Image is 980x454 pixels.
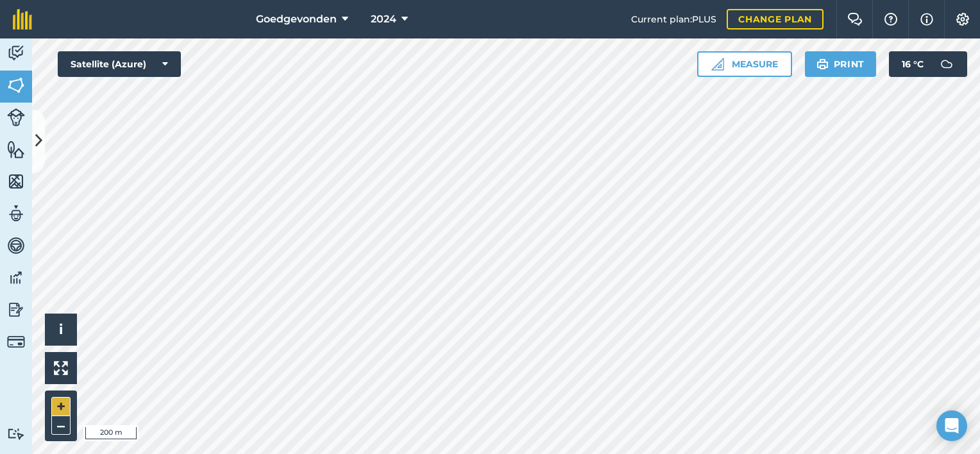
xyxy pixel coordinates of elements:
span: Goedgevonden [256,12,337,27]
img: svg+xml;base64,PHN2ZyB4bWxucz0iaHR0cDovL3d3dy53My5vcmcvMjAwMC9zdmciIHdpZHRoPSI1NiIgaGVpZ2h0PSI2MC... [7,172,25,191]
img: Two speech bubbles overlapping with the left bubble in the forefront [847,13,863,26]
img: Ruler icon [711,58,724,71]
img: svg+xml;base64,PD94bWwgdmVyc2lvbj0iMS4wIiBlbmNvZGluZz0idXRmLTgiPz4KPCEtLSBHZW5lcmF0b3I6IEFkb2JlIE... [7,108,25,126]
button: Satellite (Azure) [58,51,181,77]
img: svg+xml;base64,PD94bWwgdmVyc2lvbj0iMS4wIiBlbmNvZGluZz0idXRmLTgiPz4KPCEtLSBHZW5lcmF0b3I6IEFkb2JlIE... [934,51,959,77]
button: i [45,314,77,346]
img: svg+xml;base64,PD94bWwgdmVyc2lvbj0iMS4wIiBlbmNvZGluZz0idXRmLTgiPz4KPCEtLSBHZW5lcmF0b3I6IEFkb2JlIE... [7,428,25,440]
span: 16 ° C [902,51,924,77]
a: Change plan [727,9,824,29]
img: svg+xml;base64,PD94bWwgdmVyc2lvbj0iMS4wIiBlbmNvZGluZz0idXRmLTgiPz4KPCEtLSBHZW5lcmF0b3I6IEFkb2JlIE... [7,236,25,255]
span: i [59,321,63,337]
button: + [51,397,71,416]
img: svg+xml;base64,PHN2ZyB4bWxucz0iaHR0cDovL3d3dy53My5vcmcvMjAwMC9zdmciIHdpZHRoPSI1NiIgaGVpZ2h0PSI2MC... [7,76,25,95]
span: 2024 [371,12,396,27]
button: – [51,416,71,435]
img: fieldmargin Logo [13,9,32,29]
img: A question mark icon [883,13,899,26]
img: Four arrows, one pointing top left, one top right, one bottom right and the last bottom left [54,361,68,375]
img: svg+xml;base64,PHN2ZyB4bWxucz0iaHR0cDovL3d3dy53My5vcmcvMjAwMC9zdmciIHdpZHRoPSIxNyIgaGVpZ2h0PSIxNy... [920,12,933,27]
img: svg+xml;base64,PD94bWwgdmVyc2lvbj0iMS4wIiBlbmNvZGluZz0idXRmLTgiPz4KPCEtLSBHZW5lcmF0b3I6IEFkb2JlIE... [7,300,25,319]
span: Current plan : PLUS [631,12,716,26]
button: Print [805,51,877,77]
button: Measure [697,51,792,77]
img: svg+xml;base64,PHN2ZyB4bWxucz0iaHR0cDovL3d3dy53My5vcmcvMjAwMC9zdmciIHdpZHRoPSI1NiIgaGVpZ2h0PSI2MC... [7,140,25,159]
img: svg+xml;base64,PD94bWwgdmVyc2lvbj0iMS4wIiBlbmNvZGluZz0idXRmLTgiPz4KPCEtLSBHZW5lcmF0b3I6IEFkb2JlIE... [7,204,25,223]
img: svg+xml;base64,PD94bWwgdmVyc2lvbj0iMS4wIiBlbmNvZGluZz0idXRmLTgiPz4KPCEtLSBHZW5lcmF0b3I6IEFkb2JlIE... [7,333,25,351]
img: A cog icon [955,13,970,26]
img: svg+xml;base64,PD94bWwgdmVyc2lvbj0iMS4wIiBlbmNvZGluZz0idXRmLTgiPz4KPCEtLSBHZW5lcmF0b3I6IEFkb2JlIE... [7,44,25,63]
img: svg+xml;base64,PD94bWwgdmVyc2lvbj0iMS4wIiBlbmNvZGluZz0idXRmLTgiPz4KPCEtLSBHZW5lcmF0b3I6IEFkb2JlIE... [7,268,25,287]
img: svg+xml;base64,PHN2ZyB4bWxucz0iaHR0cDovL3d3dy53My5vcmcvMjAwMC9zdmciIHdpZHRoPSIxOSIgaGVpZ2h0PSIyNC... [816,56,829,72]
button: 16 °C [889,51,967,77]
div: Open Intercom Messenger [936,410,967,441]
